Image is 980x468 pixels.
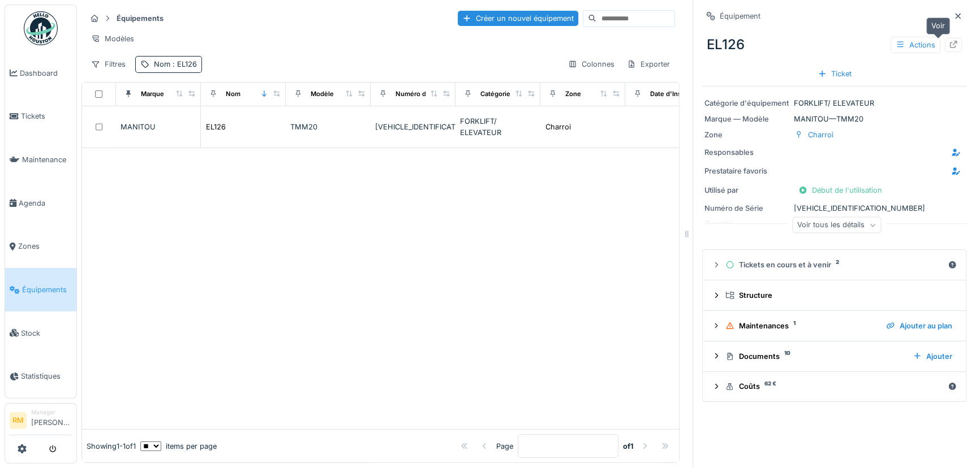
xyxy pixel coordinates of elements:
div: Utilisé par [704,185,789,196]
div: Page [496,441,513,452]
div: Modèles [86,31,139,47]
div: Ticket [813,66,856,81]
a: Équipements [5,268,76,311]
div: Catégorie d'équipement [704,98,789,109]
div: EL126 [206,122,226,132]
div: TMM20 [290,122,366,132]
span: : EL126 [170,60,197,68]
div: Voir tous les détails [792,217,881,233]
summary: Maintenances1Ajouter au plan [707,315,961,336]
div: Maintenances [725,320,877,331]
span: Statistiques [21,371,72,382]
div: [VEHICLE_IDENTIFICATION_NUMBER] [375,122,451,132]
div: Tickets en cours et à venir [725,259,943,270]
div: FORKLIFT/ ELEVATEUR [704,98,964,109]
li: RM [10,412,27,429]
div: Ajouter au plan [882,318,957,333]
div: Numéro de Série [704,203,789,214]
div: Équipement [720,11,760,21]
div: [VEHICLE_IDENTIFICATION_NUMBER] [704,203,964,214]
div: Documents [725,351,904,362]
li: [PERSON_NAME] [31,408,72,432]
div: Ajouter [908,349,957,364]
a: Agenda [5,181,76,225]
summary: Structure [707,285,961,306]
strong: of 1 [623,441,634,452]
a: Zones [5,225,76,268]
div: Nom [226,89,240,99]
div: Voir [926,18,950,34]
div: Date d'Installation [650,89,706,99]
summary: Coûts62 € [707,376,961,397]
a: Dashboard [5,51,76,95]
a: Stock [5,311,76,355]
div: Filtres [86,56,131,72]
div: Modèle [311,89,334,99]
div: Responsables [704,147,789,158]
div: Zone [565,89,581,99]
div: Marque — Modèle [704,114,789,124]
div: Catégories d'équipement [480,89,559,99]
div: Créer un nouvel équipement [458,11,578,26]
div: Numéro de Série [396,89,448,99]
div: MANITOU — TMM20 [704,114,964,124]
div: Colonnes [563,56,620,72]
div: Coûts [725,381,943,392]
span: Agenda [19,198,72,209]
span: Équipements [22,284,72,295]
span: Stock [21,328,72,339]
div: Prestataire favoris [704,166,789,176]
div: Début de l'utilisation [794,183,887,198]
div: EL126 [702,30,966,59]
span: Maintenance [22,154,72,165]
div: Charroi [545,122,571,132]
span: Zones [18,241,72,252]
strong: Équipements [112,13,168,24]
span: Dashboard [20,68,72,79]
div: Structure [725,290,952,301]
a: Tickets [5,95,76,138]
div: FORKLIFT/ ELEVATEUR [460,116,536,137]
div: MANITOU [121,122,196,132]
div: Showing 1 - 1 of 1 [87,441,136,452]
div: Zone [704,129,789,140]
summary: Documents10Ajouter [707,346,961,367]
a: RM Manager[PERSON_NAME] [10,408,72,435]
a: Statistiques [5,355,76,398]
div: Exporter [622,56,675,72]
div: Actions [891,37,940,53]
div: Charroi [808,129,833,140]
a: Maintenance [5,138,76,181]
span: Tickets [21,111,72,122]
div: items per page [140,441,217,452]
summary: Tickets en cours et à venir2 [707,254,961,275]
div: Manager [31,408,72,417]
img: Badge_color-CXgf-gQk.svg [24,11,58,45]
div: Marque [141,89,164,99]
div: Nom [154,59,197,70]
